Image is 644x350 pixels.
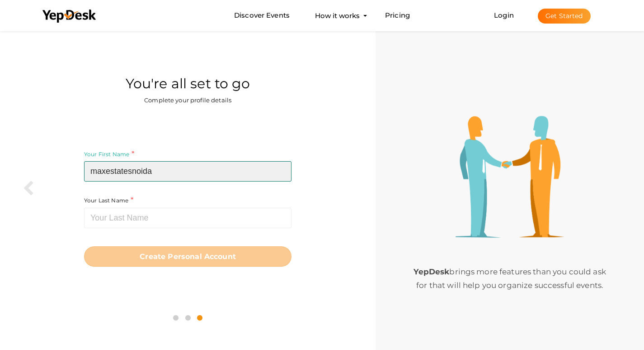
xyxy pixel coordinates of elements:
[84,208,291,228] input: Your Last Name
[84,149,134,159] label: Your First Name
[234,7,290,24] a: Discover Events
[414,267,606,290] span: brings more features than you could ask for that will help you organize successful events.
[126,74,250,94] label: You're all set to go
[84,161,291,182] input: Your First Name
[414,267,449,276] b: YepDesk
[456,116,564,238] img: step3-illustration.png
[385,7,410,24] a: Pricing
[84,195,133,206] label: Your Last Name
[312,7,362,24] button: How it works
[538,9,591,24] button: Get Started
[140,252,236,261] b: Create Personal Account
[84,246,291,267] button: Create Personal Account
[144,96,231,105] label: Complete your profile details
[494,11,514,19] a: Login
